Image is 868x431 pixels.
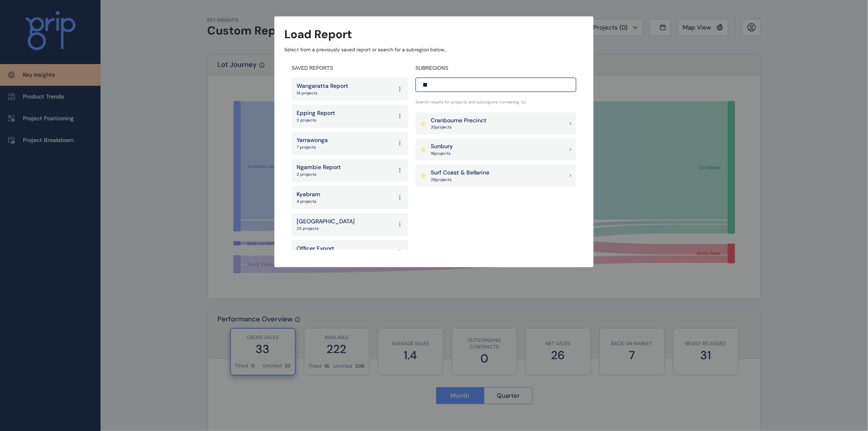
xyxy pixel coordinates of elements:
[297,172,341,177] p: 2 projects
[297,226,355,232] p: 25 projects
[431,124,487,130] p: 35 project s
[297,117,335,123] p: 3 projects
[431,142,453,151] p: Sunbury
[284,26,352,42] h3: Load Report
[431,169,489,177] p: Surf Coast & Bellarine
[297,144,328,150] p: 7 projects
[297,199,320,204] p: 4 projects
[416,99,576,105] p: Search results for projects and subregions containing ' su '
[431,117,487,125] p: Cranbourne Precinct
[297,109,335,117] p: Epping Report
[292,65,408,72] h4: SAVED REPORTS
[297,136,328,144] p: Yarrawonga
[431,151,453,156] p: 16 project s
[297,82,348,90] p: Wangaratta Report
[297,218,355,226] p: [GEOGRAPHIC_DATA]
[297,245,334,253] p: Officer Export
[297,163,341,172] p: Ngambie Report
[297,190,320,199] p: Kyabram
[416,65,576,72] h4: SUBREGIONS
[297,90,348,96] p: 14 projects
[284,46,584,53] p: Select from a previously saved report or search for a subregion below...
[431,177,489,183] p: 26 project s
